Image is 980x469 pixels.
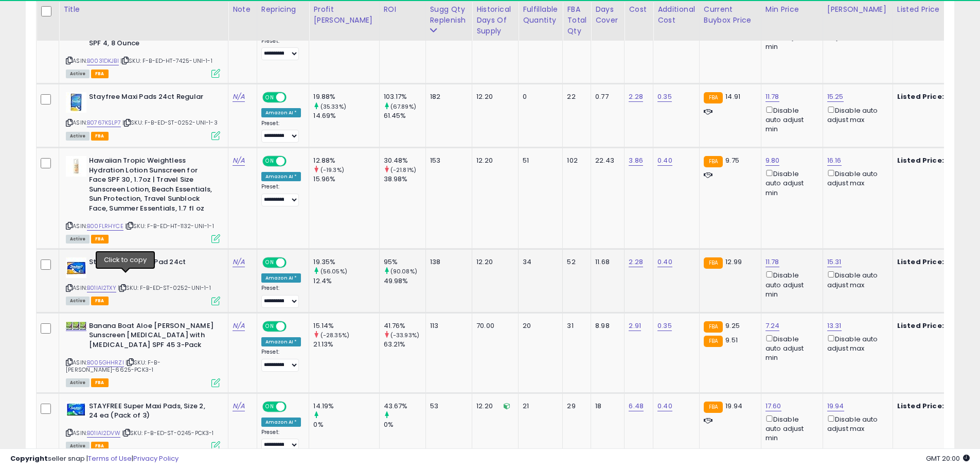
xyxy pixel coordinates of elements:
div: 61.45% [384,111,425,120]
span: All listings currently available for purchase on Amazon [66,132,90,141]
div: 11.68 [595,257,616,267]
div: 31 [567,321,583,331]
div: 43.67% [384,402,425,411]
div: Disable auto adjust min [765,105,815,134]
a: 0.40 [657,257,672,267]
div: Amazon AI * [261,273,301,283]
a: B01IAI2TXY [87,284,116,292]
a: B01IAI2DVW [87,429,120,438]
span: FBA [91,70,109,78]
img: 313lltU82mL._SL40_.jpg [66,156,86,177]
b: Listed Price: [897,321,944,331]
small: FBA [704,402,723,413]
div: Amazon AI * [261,418,301,427]
div: 153 [430,156,465,165]
span: ON [263,258,276,267]
span: OFF [285,322,301,331]
div: 22.43 [595,156,616,165]
div: 14.69% [313,111,379,120]
div: ASIN: [66,257,220,304]
a: 2.28 [629,92,643,102]
b: Listed Price: [897,155,944,165]
div: Disable auto adjust min [765,333,815,363]
div: Disable auto adjust max [827,168,885,188]
div: 51 [523,156,555,165]
span: | SKU: F-B-ED-ST-0252-UNI-1-1 [118,284,211,292]
span: All listings currently available for purchase on Amazon [66,235,90,244]
small: (-19.3%) [320,166,344,174]
div: Cost [629,4,649,15]
div: Sugg Qty Replenish [430,4,468,26]
small: (90.08%) [390,267,417,275]
b: Listed Price: [897,92,944,101]
div: 95% [384,257,425,267]
div: ASIN: [66,156,220,242]
a: 0.35 [657,321,672,331]
div: Repricing [261,4,305,15]
span: All listings currently available for purchase on Amazon [66,378,90,387]
span: | SKU: F-B-ED-HT-1132-UNI-1-1 [125,222,214,230]
div: Historical Days Of Supply [476,4,514,37]
a: N/A [233,155,245,166]
div: 182 [430,92,465,101]
a: 6.48 [629,401,644,411]
div: 15.14% [313,321,379,331]
div: 49.98% [384,276,425,286]
div: 18 [595,402,616,411]
a: Terms of Use [88,454,132,463]
div: 14.19% [313,402,379,411]
a: N/A [233,321,245,331]
span: 19.94 [725,401,742,411]
div: 30.48% [384,156,425,165]
div: Amazon AI * [261,172,301,181]
small: (56.05%) [320,267,347,275]
div: Disable auto adjust max [827,333,885,353]
a: B0767KSLP7 [87,118,121,127]
div: 22 [567,92,583,101]
span: | SKU: F-B-ED-ST-0245-PCK3-1 [122,429,214,437]
img: 41UZSnMuE2L._SL40_.jpg [66,257,86,278]
div: 70.00 [476,321,510,331]
div: 0 [523,92,555,101]
div: 8.98 [595,321,616,331]
div: 12.20 [476,257,510,267]
span: OFF [285,93,301,102]
span: All listings currently available for purchase on Amazon [66,297,90,305]
div: Preset: [261,349,301,372]
span: | SKU: F-B-ED-ST-0252-UNI-1-3 [122,118,218,127]
div: Disable auto adjust min [765,269,815,299]
span: ON [263,93,276,102]
div: FBA Total Qty [567,4,586,37]
div: 12.20 [476,402,510,411]
div: Disable auto adjust min [765,413,815,443]
div: 20 [523,321,555,331]
span: 9.75 [725,155,739,165]
div: Preset: [261,285,301,308]
span: FBA [91,235,109,244]
span: 9.25 [725,321,740,331]
b: Hawaiian Tropic Weightless Hydration Lotion Sunscreen for Face SPF 30, 1.7oz | Travel Size Sunscr... [89,156,214,216]
a: 16.16 [827,155,842,166]
div: 19.35% [313,257,379,267]
img: 51tJ2TGdk6L._SL40_.jpg [66,322,86,330]
div: 12.88% [313,156,379,165]
a: N/A [233,92,245,102]
span: 12.99 [725,257,742,267]
a: 17.60 [765,401,781,411]
div: 12.20 [476,156,510,165]
small: (-33.93%) [390,331,419,339]
strong: Copyright [10,454,48,463]
b: STAYFREE Super Maxi Pads, Size 2, 24 ea (Pack of 3) [89,402,214,423]
a: 15.31 [827,257,842,267]
a: 7.24 [765,321,780,331]
div: Amazon AI * [261,108,301,117]
div: ASIN: [66,92,220,139]
a: B00FLRHYCE [87,222,123,231]
a: 11.78 [765,92,779,102]
a: 3.86 [629,155,643,166]
span: | SKU: F-B-ED-HT-7425-UNI-1-1 [120,57,212,65]
a: Privacy Policy [133,454,179,463]
img: 41O-ZC5KJ0L._SL40_.jpg [66,402,86,418]
div: Disable auto adjust max [827,105,885,125]
small: (-21.81%) [390,166,416,174]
